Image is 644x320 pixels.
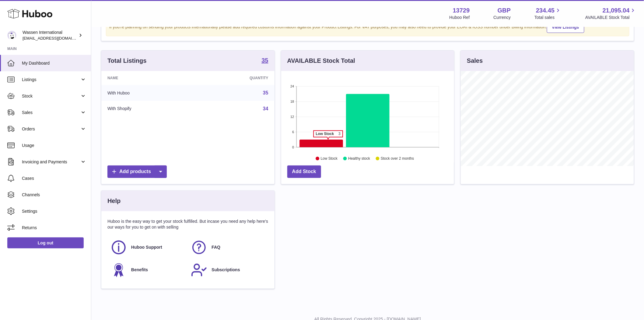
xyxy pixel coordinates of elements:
a: FAQ [191,239,265,256]
a: 21,095.04 AVAILABLE Stock Total [585,6,637,20]
h3: AVAILABLE Stock Total [287,57,355,65]
a: View Listings [547,21,584,33]
span: Usage [22,143,86,148]
text: Stock over 2 months [381,157,414,161]
span: Stock [22,93,80,99]
strong: 13729 [453,6,470,15]
span: Sales [22,110,80,116]
text: 12 [290,115,294,119]
a: 34 [263,106,268,111]
a: Benefits [110,262,185,278]
h3: Sales [467,57,483,65]
span: Total sales [534,15,562,20]
span: Orders [22,126,80,132]
a: Add products [107,165,167,178]
tspan: Low Stock [316,132,334,136]
text: 6 [292,130,294,134]
img: internationalsupplychain@wassen.com [7,31,16,40]
h3: Total Listings [107,57,147,65]
span: [EMAIL_ADDRESS][DOMAIN_NAME] [23,36,89,41]
a: Add Stock [287,165,321,178]
a: 234.45 Total sales [534,6,562,20]
span: Settings [22,208,86,214]
text: 18 [290,100,294,103]
span: My Dashboard [22,60,86,66]
span: 21,095.04 [603,6,630,15]
strong: 35 [261,57,268,63]
tspan: 3 [338,132,341,136]
th: Name [101,71,195,85]
span: Returns [22,225,86,231]
div: Huboo Ref [450,15,470,20]
span: Huboo Support [131,244,162,250]
span: Channels [22,192,86,198]
span: Invoicing and Payments [22,159,80,165]
span: Subscriptions [212,267,240,273]
div: Currency [494,15,511,20]
h3: Help [107,197,121,205]
span: Listings [22,77,80,83]
th: Quantity [195,71,275,85]
text: 24 [290,84,294,88]
span: Benefits [131,267,148,273]
span: 234.45 [536,6,555,15]
p: Huboo is the easy way to get your stock fulfilled. But incase you need any help here's our ways f... [107,219,268,230]
td: With Huboo [101,85,195,101]
span: FAQ [212,244,220,250]
text: Low Stock [321,157,338,161]
td: With Shopify [101,101,195,117]
span: AVAILABLE Stock Total [585,15,637,20]
a: Subscriptions [191,262,265,278]
strong: GBP [498,6,511,15]
text: Healthy stock [348,157,370,161]
a: Log out [7,237,84,248]
a: 35 [263,90,268,95]
div: Wassen International [23,30,77,41]
span: Cases [22,176,86,181]
a: 35 [261,57,268,65]
text: 0 [292,145,294,149]
a: Huboo Support [110,239,185,256]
